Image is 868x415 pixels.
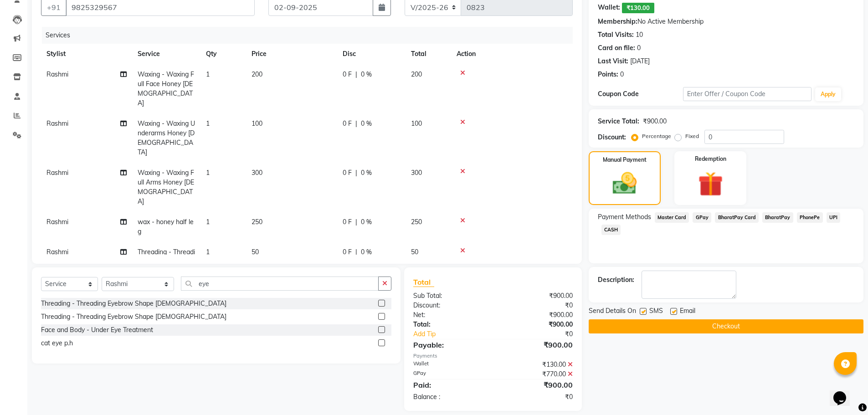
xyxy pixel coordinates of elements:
span: Waxing - Waxing Full Arms Honey [DEMOGRAPHIC_DATA] [138,169,194,205]
div: No Active Membership [598,17,854,26]
input: Search or Scan [181,277,379,291]
div: Membership: [598,17,637,26]
span: Rashmi [46,70,68,78]
span: Rashmi [46,248,68,256]
div: Payable: [406,339,493,350]
div: ₹0 [508,329,580,339]
span: | [355,217,357,227]
div: GPay [406,369,493,379]
div: Discount: [406,301,493,310]
span: 0 F [343,168,352,178]
a: Add Tip [406,329,507,339]
span: Send Details On [589,306,636,318]
div: Paid: [406,379,493,390]
span: 0 F [343,119,352,128]
span: 0 % [361,119,372,128]
span: Email [680,306,695,318]
th: Stylist [41,44,132,64]
span: GPay [693,212,711,223]
div: Balance : [406,392,493,402]
span: BharatPay [762,212,793,223]
div: Net: [406,310,493,320]
span: SMS [649,306,663,318]
div: Threading - Threading Eyebrow Shape [DEMOGRAPHIC_DATA] [41,299,226,308]
div: Total Visits: [598,30,634,40]
th: Price [246,44,337,64]
span: 50 [252,248,259,256]
span: 1 [206,169,210,177]
span: 1 [206,70,210,78]
span: 1 [206,248,210,256]
span: 200 [411,70,422,78]
div: ₹0 [493,392,580,402]
div: [DATE] [630,56,650,66]
div: ₹900.00 [643,117,667,126]
div: Total: [406,320,493,329]
label: Manual Payment [603,156,647,164]
div: Sub Total: [406,291,493,301]
span: 300 [252,169,262,177]
div: Services [42,27,580,44]
button: Apply [815,87,841,101]
span: | [355,70,357,79]
th: Disc [337,44,406,64]
span: 0 F [343,217,352,227]
img: _gift.svg [690,169,731,200]
div: Points: [598,70,618,79]
div: 0 [620,70,624,79]
div: ₹900.00 [493,339,580,350]
div: cat eye p.h [41,338,73,348]
div: Threading - Threading Eyebrow Shape [DEMOGRAPHIC_DATA] [41,312,226,322]
span: 0 F [343,70,352,79]
th: Action [451,44,573,64]
span: 250 [411,218,422,226]
span: 250 [252,218,262,226]
span: 1 [206,119,210,128]
div: Card on file: [598,43,635,53]
span: | [355,119,357,128]
div: Coupon Code [598,89,683,99]
th: Total [406,44,451,64]
span: Rashmi [46,169,68,177]
span: Waxing - Waxing Underarms Honey [DEMOGRAPHIC_DATA] [138,119,195,156]
span: | [355,168,357,178]
span: UPI [827,212,841,223]
div: ₹900.00 [493,320,580,329]
span: 200 [252,70,262,78]
img: _cash.svg [605,169,644,197]
span: 100 [411,119,422,128]
div: ₹900.00 [493,379,580,390]
span: Threading - Threading Eyebrow Shape [DEMOGRAPHIC_DATA] [138,248,195,285]
div: Discount: [598,133,626,142]
input: Enter Offer / Coupon Code [683,87,812,101]
div: Last Visit: [598,56,628,66]
span: wax - honey half leg [138,218,194,236]
span: 0 % [361,168,372,178]
span: 50 [411,248,418,256]
th: Qty [200,44,246,64]
span: 0 F [343,247,352,257]
div: 0 [637,43,641,53]
span: CASH [601,225,621,235]
span: 0 % [361,247,372,257]
div: ₹900.00 [493,310,580,320]
div: Wallet: [598,3,620,13]
span: Waxing - Waxing Full Face Honey [DEMOGRAPHIC_DATA] [138,70,194,107]
label: Redemption [695,155,726,163]
span: Payment Methods [598,212,651,222]
div: ₹130.00 [493,360,580,369]
div: Service Total: [598,117,639,126]
div: ₹900.00 [493,291,580,301]
span: 300 [411,169,422,177]
div: Face and Body - Under Eye Treatment [41,325,153,335]
div: Wallet [406,360,493,369]
span: 0 % [361,70,372,79]
div: ₹770.00 [493,369,580,379]
span: 1 [206,218,210,226]
div: ₹0 [493,301,580,310]
iframe: chat widget [830,379,859,406]
span: PhonePe [797,212,823,223]
span: Total [413,277,434,287]
span: 100 [252,119,262,128]
div: Payments [413,352,572,360]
